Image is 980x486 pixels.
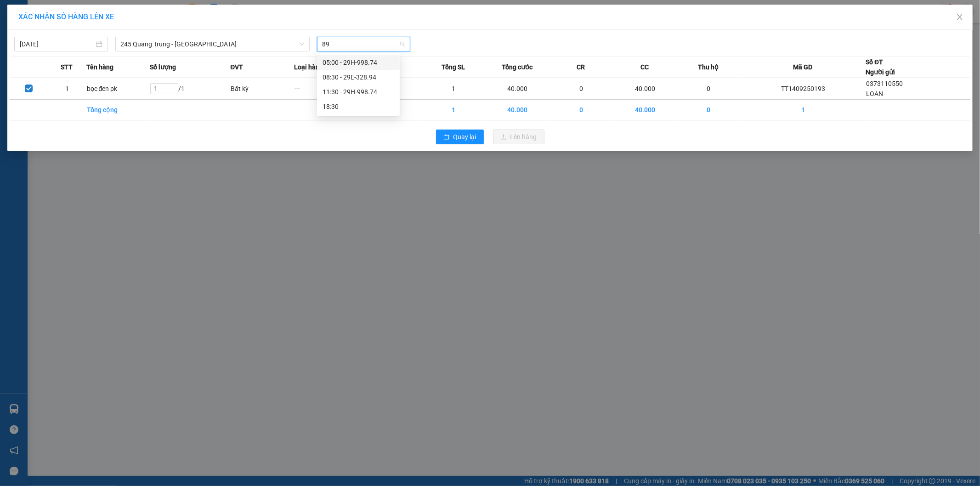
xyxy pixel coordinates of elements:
[230,78,294,100] td: Bất kỳ
[18,12,114,21] span: XÁC NHẬN SỐ HÀNG LÊN XE
[502,62,532,72] span: Tổng cước
[741,78,866,100] td: TT1409250193
[677,78,741,100] td: 0
[493,130,544,144] button: uploadLên hàng
[422,100,486,120] td: 1
[640,62,649,72] span: CC
[323,57,394,68] div: 05:00 - 29H-998.74
[677,100,741,120] td: 0
[86,78,150,100] td: bọc đen pk
[866,90,883,97] span: LOAN
[577,62,585,72] span: CR
[613,78,677,100] td: 40.000
[866,57,895,77] div: Số ĐT Người gửi
[150,78,230,100] td: / 1
[48,78,86,100] td: 1
[422,78,486,100] td: 1
[20,39,94,49] input: 14/09/2025
[86,100,150,120] td: Tổng cộng
[613,100,677,120] td: 40.000
[453,132,476,142] span: Quay lại
[436,130,484,144] button: rollbackQuay lại
[294,62,323,72] span: Loại hàng
[486,78,549,100] td: 40.000
[549,100,613,120] td: 0
[793,62,813,72] span: Mã GD
[230,62,243,72] span: ĐVT
[323,102,394,112] div: 18:30
[866,80,903,87] span: 0373110550
[741,100,866,120] td: 1
[486,100,549,120] td: 40.000
[294,78,358,100] td: ---
[150,62,176,72] span: Số lượng
[11,11,80,57] img: logo.jpg
[323,72,394,82] div: 08:30 - 29E-328.94
[11,62,137,93] b: GỬI : VP [GEOGRAPHIC_DATA]
[549,78,613,100] td: 0
[956,13,963,21] span: close
[323,87,394,97] div: 11:30 - 29H-998.74
[86,23,384,34] li: 271 - [PERSON_NAME] - [GEOGRAPHIC_DATA] - [GEOGRAPHIC_DATA]
[698,62,719,72] span: Thu hộ
[121,37,304,51] span: 245 Quang Trung - Thái Nguyên
[947,5,973,30] button: Close
[299,41,305,47] span: down
[61,62,73,72] span: STT
[442,62,465,72] span: Tổng SL
[443,134,450,141] span: rollback
[86,62,113,72] span: Tên hàng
